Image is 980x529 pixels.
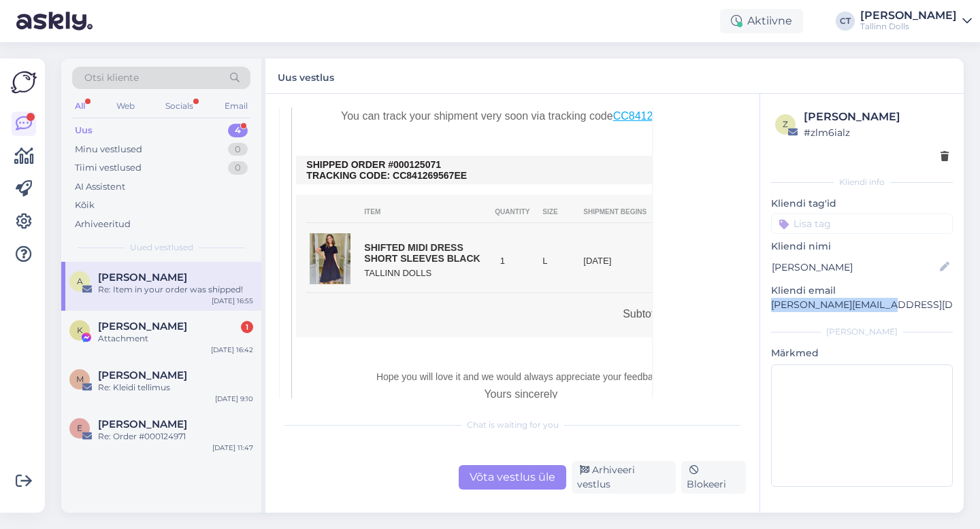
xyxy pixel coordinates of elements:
th: SHIPMENT BEGINS [583,209,651,216]
div: Re: Order #000124971 [98,430,253,443]
div: [PERSON_NAME] [804,109,949,125]
span: A [77,276,83,286]
div: 0 [228,161,248,175]
div: Web [114,97,137,115]
div: Arhiveeritud [75,218,131,231]
th: QUANTITY [495,209,542,216]
div: All [72,97,88,115]
div: 0 [228,143,248,156]
div: L [542,256,583,267]
p: Kliendi email [771,284,953,298]
div: Chat is waiting for you [279,419,746,431]
div: Re: Item in your order was shipped! [98,284,253,296]
span: z [783,119,788,129]
th: SIZE [542,209,583,216]
a: CC841269567EE [613,110,698,122]
a: SHIFTED MIDI DRESS SHORT SLEEVES BLACK [364,242,480,264]
span: Merje Aavik [98,369,187,381]
div: [DATE] 11:47 [212,443,253,453]
div: Aktiivne [720,9,803,33]
div: Võta vestlus üle [459,465,566,490]
a: [PERSON_NAME]Tallinn Dolls [860,10,972,32]
div: [DATE] 9:10 [215,394,253,404]
div: Tallinn Dolls [860,21,957,32]
div: Yours sincerely [296,387,745,402]
div: Socials [163,97,196,115]
label: Uus vestlus [278,67,334,85]
span: E [77,423,82,433]
div: [DATE] 16:42 [211,345,253,355]
th: PRICE [651,209,735,216]
div: €65.00 [651,249,735,260]
input: Lisa tag [771,214,953,234]
div: AI Assistent [75,180,125,194]
td: Subtotal: [306,307,666,322]
div: we are happy to say that your order is on the way. You can track your shipment very soon via trac... [296,94,745,124]
div: Uus [75,124,93,137]
p: Kliendi tag'id [771,197,953,211]
p: Märkmed [771,346,953,360]
div: [DATE] [583,256,651,267]
th: ITEM [364,209,495,216]
a: TALLINN DOLLS [364,268,431,278]
div: 1 [241,321,253,333]
span: Otsi kliente [84,71,139,85]
div: CT [836,12,855,31]
div: # zlm6ialz [804,125,949,140]
p: [PERSON_NAME][EMAIL_ADDRESS][DOMAIN_NAME] [771,298,953,312]
div: 4 [228,124,248,137]
div: Hope you will love it and we would always appreciate your feedback. [296,369,745,384]
div: [PERSON_NAME] [771,326,953,338]
div: Re: Kleidi tellimus [98,381,253,394]
div: Arhiveeri vestlus [572,461,676,494]
span: K [77,325,83,335]
span: Uued vestlused [130,241,193,254]
div: [PERSON_NAME] [860,10,957,21]
div: Kõik [75,199,95,212]
div: Attachment [98,332,253,345]
div: Blokeeri [681,461,746,494]
span: Elo Saar [98,418,187,430]
td: SHIPPED ORDER #000125071 TRACKING CODE: CC841269567EE [306,159,735,181]
div: Kliendi info [771,176,953,188]
img: Askly Logo [11,69,37,95]
span: M [76,374,84,384]
div: # shipped [651,262,735,273]
span: Kadi Männi [98,320,187,332]
input: Lisa nimi [772,260,937,275]
div: [DATE] 16:55 [212,296,253,306]
span: Annely Holm [98,271,187,284]
div: Tiimi vestlused [75,161,142,175]
div: Email [222,97,250,115]
div: Minu vestlused [75,143,142,156]
div: 1 [495,256,510,267]
p: Kliendi nimi [771,239,953,254]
